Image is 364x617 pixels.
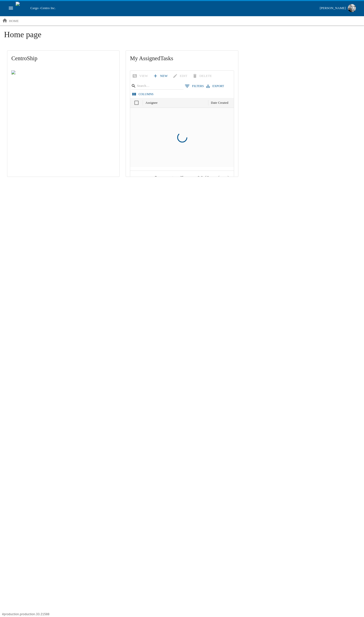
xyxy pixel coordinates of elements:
[6,3,16,13] button: open drawer
[130,55,234,62] span: My Assigned
[40,6,56,10] span: Centro Inc.
[11,55,115,62] span: CentroShip
[152,72,170,80] a: New
[16,2,28,14] img: cargo logo
[318,3,358,14] button: [PERSON_NAME]
[198,175,209,179] p: 0–0 of 0
[131,91,155,98] button: Select columns
[211,101,228,105] div: Date Created
[184,82,205,90] button: Show filters
[28,6,317,11] div: Cargo -
[131,82,184,91] div: Search
[4,30,360,43] h1: Home page
[137,83,176,90] input: Search…
[160,55,173,61] span: Tasks
[177,174,190,181] div: 25
[155,175,176,179] p: Rows per page:
[9,18,19,24] p: home
[11,70,36,76] img: Centro ship
[320,5,346,11] div: [PERSON_NAME]
[205,83,225,90] button: Export
[348,4,356,12] img: Profile image
[145,101,157,105] div: Assignee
